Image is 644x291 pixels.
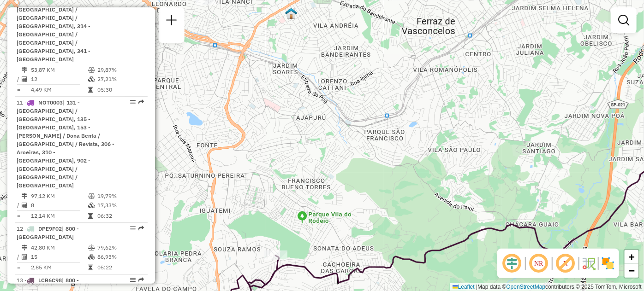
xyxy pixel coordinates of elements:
i: % de utilização da cubagem [88,254,95,260]
i: % de utilização da cubagem [88,76,95,82]
i: % de utilização da cubagem [88,203,95,208]
i: % de utilização do peso [88,67,95,73]
img: DS Teste [285,7,297,19]
span: 12 - [17,225,79,240]
img: Exibir/Ocultar setores [601,256,615,271]
span: | 800 - [GEOGRAPHIC_DATA] [17,225,79,240]
div: Map data © contributors,© 2025 TomTom, Microsoft [450,283,644,291]
td: 15 [30,252,88,262]
span: | 131 - [GEOGRAPHIC_DATA] / [GEOGRAPHIC_DATA], 135 - [GEOGRAPHIC_DATA], 153 - [PERSON_NAME] / Don... [17,99,114,189]
td: = [17,211,21,221]
i: % de utilização do peso [88,193,95,199]
i: Distância Total [22,193,27,199]
a: Zoom out [625,264,638,278]
td: 97,12 KM [30,192,88,201]
a: Zoom in [625,250,638,264]
td: 86,93% [97,252,143,262]
td: = [17,85,21,94]
td: 29,87% [97,65,143,75]
td: / [17,201,21,210]
i: Total de Atividades [22,254,27,260]
td: 05:30 [97,85,143,94]
td: / [17,252,21,262]
em: Opções [130,277,136,283]
i: % de utilização do peso [88,245,95,250]
span: − [629,265,635,276]
em: Rota exportada [138,226,144,231]
td: 79,62% [97,243,143,252]
span: + [629,251,635,262]
i: Total de Atividades [22,76,27,82]
span: Exibir rótulo [555,252,577,274]
a: Nova sessão e pesquisa [162,11,181,32]
span: | [476,284,477,290]
td: = [17,263,21,272]
em: Rota exportada [138,277,144,283]
td: 05:22 [97,263,143,272]
td: 19,79% [97,192,143,201]
td: 12 [30,75,88,84]
span: Ocultar NR [528,252,550,274]
td: 17,33% [97,201,143,210]
i: Tempo total em rota [88,265,93,270]
img: Fluxo de ruas [581,256,596,271]
span: NOT0003 [38,99,63,106]
span: DPE9F02 [38,225,62,232]
i: Tempo total em rota [88,213,93,219]
td: 8 [30,201,88,210]
i: Tempo total em rota [88,87,93,93]
em: Rota exportada [138,99,144,105]
td: 12,14 KM [30,211,88,221]
td: 06:32 [97,211,143,221]
td: 53,87 KM [30,65,88,75]
td: 4,49 KM [30,85,88,94]
span: LCB6C98 [38,277,62,284]
i: Distância Total [22,67,27,73]
a: Exibir filtros [614,11,633,29]
td: 2,85 KM [30,263,88,272]
a: OpenStreetMap [507,284,546,290]
i: Distância Total [22,245,27,250]
i: Total de Atividades [22,203,27,208]
em: Opções [130,99,136,105]
td: / [17,75,21,84]
td: 27,21% [97,75,143,84]
em: Opções [130,226,136,231]
span: Ocultar deslocamento [501,252,523,274]
a: Leaflet [453,284,475,290]
td: 42,80 KM [30,243,88,252]
span: 11 - [17,99,114,189]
